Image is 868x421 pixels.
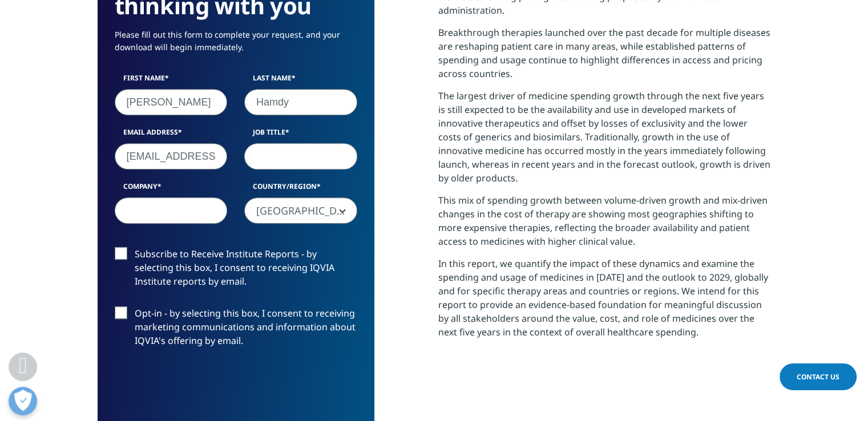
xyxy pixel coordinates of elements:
p: Breakthrough therapies launched over the past decade for multiple diseases are reshaping patient ... [438,26,771,89]
label: Last Name [244,73,357,89]
p: The largest driver of medicine spending growth through the next five years is still expected to b... [438,89,771,193]
p: In this report, we quantify the impact of these dynamics and examine the spending and usage of me... [438,257,771,347]
label: Country/Region [244,181,357,197]
label: Opt-in - by selecting this box, I consent to receiving marketing communications and information a... [115,306,357,354]
p: Please fill out this form to complete your request, and your download will begin immediately. [115,29,357,62]
label: First Name [115,73,228,89]
label: Subscribe to Receive Institute Reports - by selecting this box, I consent to receiving IQVIA Inst... [115,247,357,294]
a: Contact Us [780,363,857,390]
span: Egypt [245,198,357,224]
label: Email Address [115,127,228,143]
label: Job Title [244,127,357,143]
p: This mix of spending growth between volume-driven growth and mix-driven changes in the cost of th... [438,193,771,257]
span: Contact Us [797,372,839,382]
button: Open Preferences [9,387,37,415]
label: Company [115,181,228,197]
iframe: reCAPTCHA [115,366,288,410]
span: Egypt [244,197,357,224]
